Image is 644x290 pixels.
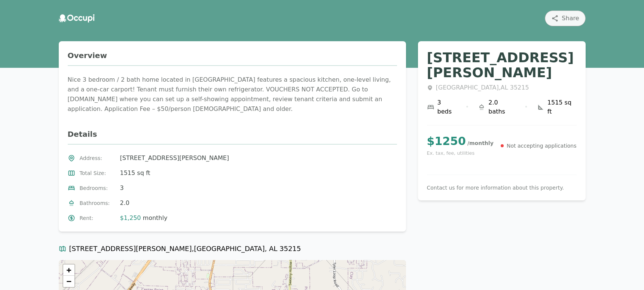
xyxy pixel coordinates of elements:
span: [GEOGRAPHIC_DATA] , AL 35215 [436,83,529,92]
p: Not accepting applications [507,142,577,149]
span: Address : [80,154,116,162]
span: 1515 sq ft [547,98,577,116]
a: Zoom in [63,265,74,276]
span: 3 [120,184,124,193]
span: Bathrooms : [80,199,116,207]
a: Zoom out [63,276,74,287]
span: + [66,265,71,275]
span: 2.0 [120,199,129,208]
span: Total Size : [80,169,116,177]
h1: [STREET_ADDRESS][PERSON_NAME] [427,50,577,80]
div: • [524,103,528,112]
span: Bedrooms : [80,184,116,192]
p: Contact us for more information about this property. [427,184,577,191]
div: Nice 3 bedroom / 2 bath home located in [GEOGRAPHIC_DATA] features a spacious kitchen, one-level ... [68,75,397,114]
span: $1,250 [120,214,141,221]
span: monthly [141,214,167,221]
span: 1515 sq ft [120,169,150,178]
h2: Overview [68,50,397,66]
small: Ex. tax, fee, utilities [427,149,494,157]
span: [STREET_ADDRESS][PERSON_NAME] [120,154,229,163]
span: − [66,277,71,286]
span: Share [562,14,579,23]
h2: Details [68,129,397,145]
h3: [STREET_ADDRESS][PERSON_NAME] , [GEOGRAPHIC_DATA] , AL 35215 [59,244,406,260]
span: 3 beds [437,98,457,116]
div: • [466,103,469,112]
span: Rent : [80,214,116,222]
p: $ 1250 [427,135,494,148]
span: / monthly [467,140,494,146]
span: 2.0 baths [488,98,515,116]
button: Share [545,10,585,26]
